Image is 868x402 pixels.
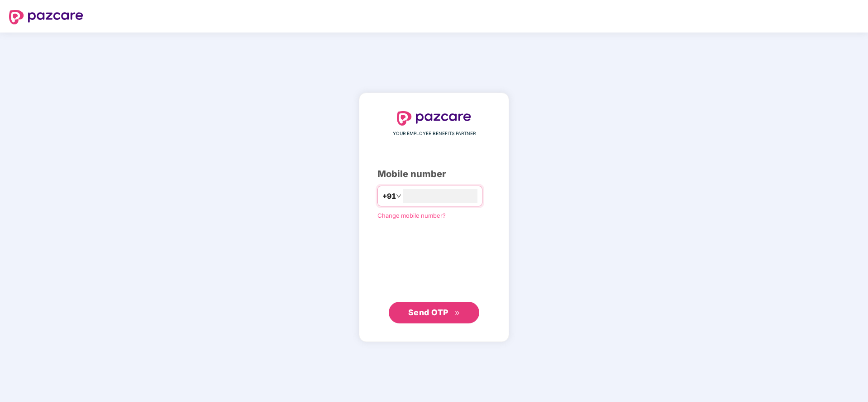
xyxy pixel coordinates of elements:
[382,191,396,202] span: +91
[396,193,401,199] span: down
[389,302,479,323] button: Send OTPdouble-right
[377,167,491,181] div: Mobile number
[377,212,446,219] a: Change mobile number?
[408,308,448,317] span: Send OTP
[393,130,476,137] span: YOUR EMPLOYEE BENEFITS PARTNER
[9,10,83,24] img: logo
[397,111,471,126] img: logo
[454,310,460,316] span: double-right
